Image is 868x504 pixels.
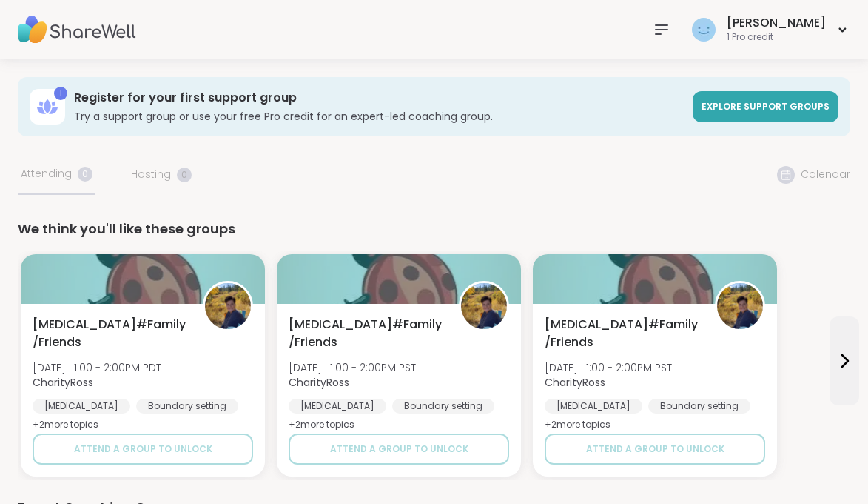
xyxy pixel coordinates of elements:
img: CharityRoss [717,283,763,329]
div: Boundary setting [392,399,494,414]
img: CharityRoss [205,283,251,329]
div: Boundary setting [136,399,238,414]
img: Danyulson [692,18,716,42]
span: Attend a group to unlock [586,442,724,456]
span: [MEDICAL_DATA]#Family/Friends [545,316,699,351]
img: ShareWell Nav Logo [18,4,136,56]
span: [DATE] | 1:00 - 2:00PM PST [289,360,416,375]
span: [MEDICAL_DATA]#Family/Friends [289,316,443,351]
div: [MEDICAL_DATA] [289,399,386,414]
div: [MEDICAL_DATA] [545,399,642,414]
button: Attend a group to unlock [545,434,765,465]
span: [DATE] | 1:00 - 2:00PM PST [545,360,672,375]
a: Explore support groups [693,91,838,122]
div: [PERSON_NAME] [727,15,826,31]
div: 1 Pro credit [727,31,826,44]
b: CharityRoss [33,375,93,390]
div: 1 [54,87,67,100]
span: Attend a group to unlock [330,442,468,456]
span: Attend a group to unlock [74,442,212,456]
div: [MEDICAL_DATA] [33,399,130,414]
img: CharityRoss [461,283,507,329]
b: CharityRoss [289,375,349,390]
span: [DATE] | 1:00 - 2:00PM PDT [33,360,161,375]
button: Attend a group to unlock [33,434,253,465]
span: [MEDICAL_DATA]#Family/Friends [33,316,186,351]
h3: Try a support group or use your free Pro credit for an expert-led coaching group. [74,109,684,124]
div: We think you'll like these groups [18,219,850,239]
b: CharityRoss [545,375,605,390]
div: Boundary setting [648,399,750,414]
h3: Register for your first support group [74,90,684,106]
span: Explore support groups [702,100,830,113]
button: Attend a group to unlock [289,434,509,465]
